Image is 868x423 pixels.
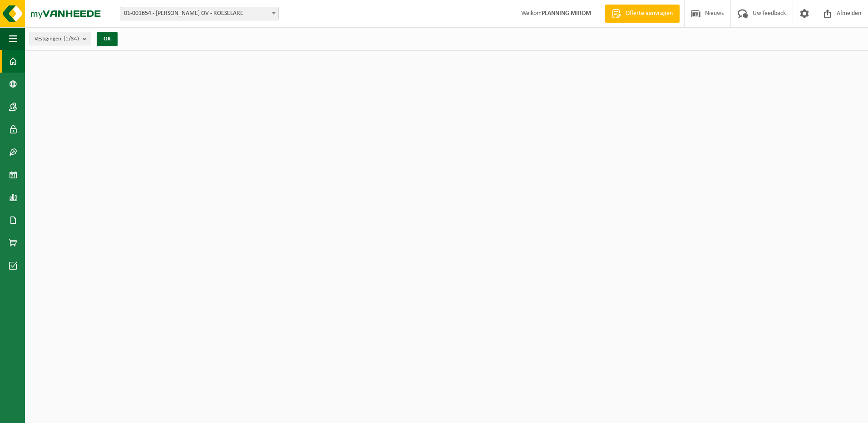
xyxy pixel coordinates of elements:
[542,10,591,17] strong: PLANNING MIROM
[623,9,675,18] span: Offerte aanvragen
[97,32,118,46] button: OK
[120,7,278,20] span: 01-001654 - MIROM ROESELARE OV - ROESELARE
[605,5,680,23] a: Offerte aanvragen
[30,32,91,45] button: Vestigingen(1/34)
[120,7,279,20] span: 01-001654 - MIROM ROESELARE OV - ROESELARE
[64,36,79,42] count: (1/34)
[35,32,79,46] span: Vestigingen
